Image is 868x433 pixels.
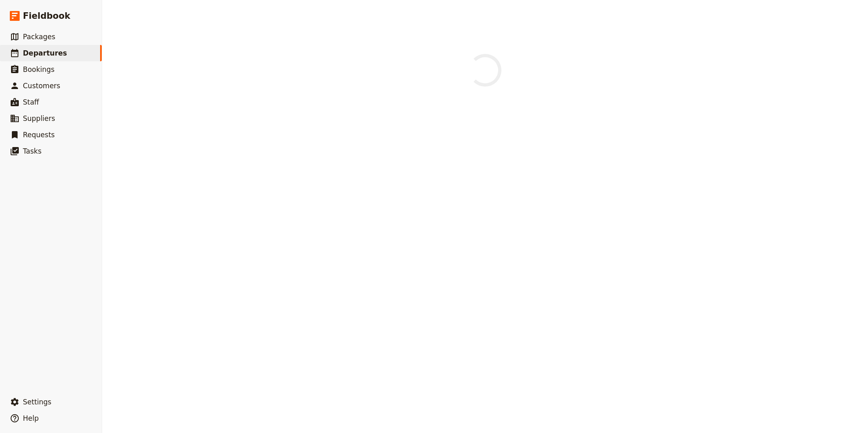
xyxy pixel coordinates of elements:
span: Staff [23,98,39,106]
span: Departures [23,49,67,57]
span: Help [23,414,39,422]
span: Bookings [23,65,54,74]
span: Fieldbook [23,10,70,22]
span: Tasks [23,147,42,155]
span: Requests [23,131,55,139]
span: Customers [23,82,60,90]
span: Packages [23,33,55,41]
span: Suppliers [23,114,55,123]
span: Settings [23,398,51,406]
